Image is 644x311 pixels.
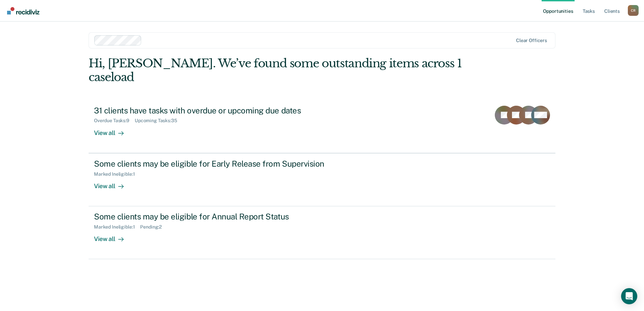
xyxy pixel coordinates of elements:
div: Clear officers [516,38,547,43]
a: Some clients may be eligible for Annual Report StatusMarked Ineligible:1Pending:2View all [89,206,555,259]
div: C R [628,5,639,16]
div: Marked Ineligible : 1 [94,224,140,230]
img: Recidiviz [7,7,39,14]
button: Profile dropdown button [628,5,639,16]
div: Some clients may be eligible for Early Release from Supervision [94,159,330,169]
a: Some clients may be eligible for Early Release from SupervisionMarked Ineligible:1View all [89,153,555,206]
div: Upcoming Tasks : 35 [135,118,183,124]
div: Pending : 2 [140,224,167,230]
div: View all [94,177,132,190]
div: Marked Ineligible : 1 [94,171,140,177]
div: View all [94,124,132,137]
div: Hi, [PERSON_NAME]. We’ve found some outstanding items across 1 caseload [89,57,462,84]
div: 31 clients have tasks with overdue or upcoming due dates [94,106,330,115]
div: View all [94,230,132,243]
div: Open Intercom Messenger [621,288,637,304]
a: 31 clients have tasks with overdue or upcoming due datesOverdue Tasks:9Upcoming Tasks:35View all [89,100,555,153]
div: Overdue Tasks : 9 [94,118,135,124]
div: Some clients may be eligible for Annual Report Status [94,212,330,221]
